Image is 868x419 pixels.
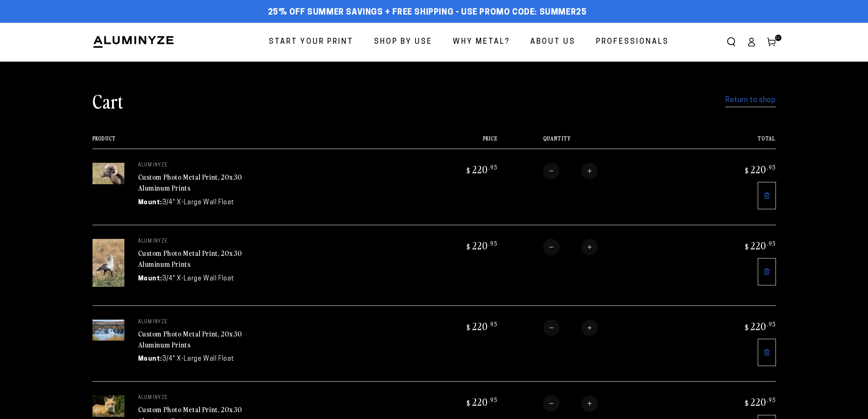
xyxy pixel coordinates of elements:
a: Custom Photo Metal Print, 20x30 Aluminum Prints [138,248,243,269]
sup: .95 [767,163,776,171]
bdi: 220 [465,320,498,332]
span: $ [467,242,471,251]
img: 20"x30" Rectangle White Glossy Aluminyzed Photo [92,395,124,417]
bdi: 220 [744,163,776,176]
th: Product [92,135,411,149]
dd: 3/4" X-Large Wall Float [162,274,234,284]
input: Quantity for Custom Photo Metal Print, 20x30 Aluminum Prints [560,395,581,412]
sup: .95 [767,320,776,328]
sup: .95 [488,320,498,328]
span: $ [745,242,749,251]
bdi: 220 [744,395,776,408]
bdi: 220 [744,239,776,252]
dt: Mount: [138,198,163,207]
p: aluminyze [138,395,275,401]
img: 20"x30" Rectangle White Glossy Aluminyzed Photo [92,320,124,341]
a: Start Your Print [262,30,360,54]
span: $ [467,166,471,175]
dt: Mount: [138,274,163,284]
img: Aluminyze [92,35,175,49]
p: aluminyze [138,239,275,244]
p: aluminyze [138,163,275,168]
bdi: 220 [465,395,498,408]
span: $ [467,323,471,332]
input: Quantity for Custom Photo Metal Print, 20x30 Aluminum Prints [560,163,581,179]
bdi: 220 [465,163,498,176]
span: $ [745,323,749,332]
span: $ [467,398,471,408]
img: 20"x30" Rectangle White Glossy Aluminyzed Photo [92,239,124,287]
a: Remove 20"x30" Rectangle White Glossy Aluminyzed Photo [758,339,776,366]
span: About Us [530,36,575,49]
bdi: 220 [744,320,776,332]
th: Price [410,135,498,149]
dd: 3/4" X-Large Wall Float [162,198,234,207]
sup: .95 [488,163,498,171]
a: Remove 20"x30" Rectangle White Glossy Aluminyzed Photo [758,258,776,285]
a: About Us [524,30,582,54]
span: Start Your Print [269,36,354,49]
th: Total [688,135,776,149]
sup: .95 [488,239,498,247]
dt: Mount: [138,354,163,364]
h1: Cart [92,89,123,113]
a: Return to shop [725,94,776,107]
th: Quantity [498,135,688,149]
sup: .95 [767,396,776,403]
sup: .95 [767,239,776,247]
input: Quantity for Custom Photo Metal Print, 20x30 Aluminum Prints [560,320,581,336]
a: Custom Photo Metal Print, 20x30 Aluminum Prints [138,328,243,350]
a: Why Metal? [446,30,517,54]
a: Professionals [589,30,676,54]
summary: Search our site [721,32,741,52]
span: Shop By Use [374,36,432,49]
span: $ [745,166,749,175]
sup: .95 [488,396,498,403]
span: Why Metal? [453,36,510,49]
dd: 3/4" X-Large Wall Float [162,354,234,364]
input: Quantity for Custom Photo Metal Print, 20x30 Aluminum Prints [560,239,581,255]
span: Professionals [596,36,669,49]
a: Remove 20"x30" Rectangle White Glossy Aluminyzed Photo [758,182,776,209]
span: 25% off Summer Savings + Free Shipping - Use Promo Code: SUMMER25 [268,8,587,18]
a: Shop By Use [367,30,439,54]
img: 20"x30" Rectangle White Glossy Aluminyzed Photo [92,163,124,184]
a: Custom Photo Metal Print, 20x30 Aluminum Prints [138,171,243,193]
p: aluminyze [138,320,275,325]
span: $ [745,398,749,408]
bdi: 220 [465,239,498,252]
span: 11 [776,35,781,41]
